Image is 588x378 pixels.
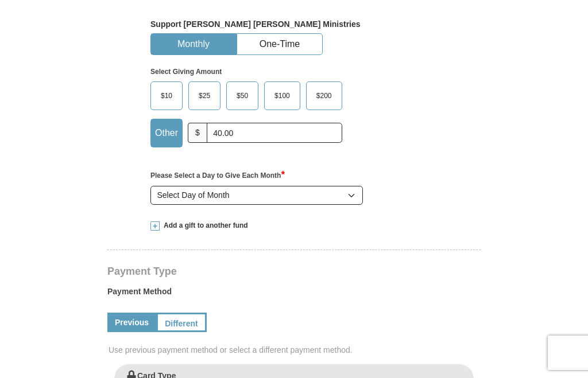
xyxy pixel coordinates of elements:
[231,87,254,104] span: $50
[107,286,481,303] label: Payment Method
[151,34,236,55] button: Monthly
[269,87,296,104] span: $100
[107,267,481,276] h4: Payment Type
[207,123,342,143] input: Other Amount
[107,313,156,332] a: Previous
[109,344,482,356] span: Use previous payment method or select a different payment method.
[311,87,338,104] span: $200
[150,20,438,29] h5: Support [PERSON_NAME] [PERSON_NAME] Ministries
[150,68,222,76] strong: Select Giving Amount
[188,123,207,143] span: $
[151,119,182,147] label: Other
[237,34,322,55] button: One-Time
[193,87,216,104] span: $25
[160,221,248,231] span: Add a gift to another fund
[150,172,285,180] strong: Please Select a Day to Give Each Month
[156,313,207,332] a: Different
[155,87,178,104] span: $10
